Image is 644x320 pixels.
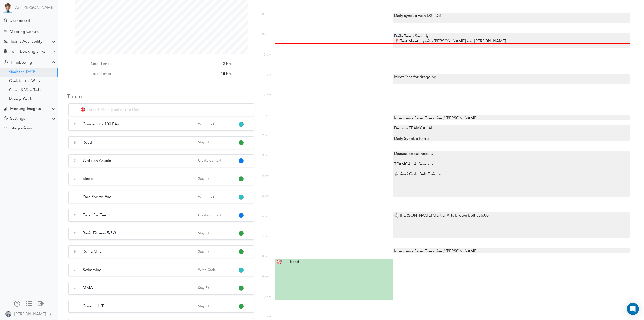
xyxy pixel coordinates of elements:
span: Core + HIIT [83,303,198,309]
div: 18 hrs [221,71,232,81]
div: Assign Goal [285,255,383,257]
div: Assign Goal [285,265,383,267]
div: Assign Goal [285,148,383,149]
div: Assign Goal [285,233,383,235]
span: 1 pm [262,113,271,133]
div: Assign Goal [285,242,383,244]
div: 🥋 Anci Gold Belt Training(3:45pm - 5 pm) [393,171,442,177]
div: Assign Goal [285,211,383,212]
div: Assign Goal [285,42,383,43]
div: Assign Goal [285,214,383,216]
div: Assign Goal [285,295,383,296]
div: Assign Goal [285,298,383,300]
div: Assign Goal [285,173,383,175]
a: Manage Members and Externals [14,301,20,308]
div: Assign Goal [285,105,383,107]
div: Assign Goal [285,18,383,20]
div: Assign Goal [285,71,383,72]
span: Write an Article [83,158,198,164]
div: Assign Goal [285,220,383,221]
div: Assign Goal [285,296,383,298]
span: 4 pm [262,173,271,194]
div: Assign Goal [285,35,383,37]
div: Assign Goal [285,11,383,13]
div: Write Code [198,195,216,200]
div: Assign Goal [285,69,383,71]
div: Assign Goal [285,129,383,130]
div: Assign Goal [285,106,383,108]
div: Assign Goal [285,79,383,81]
div: Assign Goal [285,45,383,47]
div: Assign Goal [285,110,383,112]
div: Goals for the Week [9,80,40,83]
div: Assign Goal [285,271,383,272]
span: 10 pm [262,295,272,315]
div: 1on1 Booking Links [10,49,45,54]
div: Assign Goal [285,202,383,204]
div: Assign Goal [285,120,383,122]
div: Assign Goal [285,289,383,291]
div: Assign Goal [285,84,383,86]
div: Assign Goal [285,57,383,59]
div: Assign Goal [285,182,383,184]
div: Assign Goal [285,257,383,259]
div: Teams Availability [10,39,42,44]
div: Assign Goal [285,144,383,146]
span: Connect to 100 EAs [83,121,198,127]
div: Meeting Central [10,30,40,34]
div: Stay Fit [198,249,209,254]
div: Assign Goal [285,312,383,313]
div: Assign Goal [285,48,383,50]
span: 3 pm [262,153,271,173]
div: Assign Goal [285,40,383,42]
div: 2 hrs [223,61,232,71]
div: Assign Goal [285,122,383,124]
div: Stay Fit [198,304,209,309]
div: 📍 Test Meeting with Jagi and Vidya(9:15 am - 9:45 am) [393,38,506,44]
div: Assign Goal [285,149,383,151]
div: Timeboxing [10,60,32,65]
div: Assign Goal [285,303,383,305]
div: Assign Goal [285,24,383,26]
div: Assign Goal [285,67,383,69]
div: Assign Goal [285,288,383,289]
span: 8 am [262,12,270,32]
a: Ask [PERSON_NAME] [15,6,54,10]
div: Assign Goal [285,201,383,202]
div: Assign Goal [285,253,383,255]
span: 11 am [262,72,272,93]
div: Share Meeting Link [4,49,7,54]
div: TEAMCAL AI Sync up(3:15pm - 3:45pm) [393,161,433,167]
p: Total Time: [91,71,111,77]
div: Current Time: 9:30 am [393,43,630,45]
div: Assign Goal [285,89,383,91]
div: Assign Goal [285,2,383,4]
div: Assign Goal [285,197,383,199]
div: Assign Goal [285,54,383,56]
div: Assign Goal [285,125,383,127]
img: Powered by TEAMCAL AI [3,3,13,13]
div: Assign Goal [285,291,383,293]
div: Assign Goal [285,38,383,40]
div: Create Meeting [4,30,7,33]
div: Assign Goal [285,74,383,76]
div: Assign Goal [285,190,383,192]
div: Assign Goal [285,308,383,310]
div: Assign Goal [285,209,383,211]
div: Assign Goal [285,158,383,160]
div: Assign Goal [285,286,383,288]
span: Sleep [83,176,198,182]
div: Assign Goal [285,64,383,66]
div: Assign Goal [285,95,383,97]
div: Assign Goal [285,317,383,318]
div: Meeting Dashboard [4,19,7,22]
div: Assign Goal [285,134,383,136]
div: Assign Goal [285,250,383,252]
div: Assign Goal [285,130,383,132]
div: Assign Goal [285,4,383,6]
div: Assign Goal [285,88,383,90]
div: Assign Goal [285,154,383,156]
div: Assign Goal [285,243,383,245]
span: Email for Event [83,212,198,218]
div: Demo - TEAMCAL AI(1:30pm - 2:15pm) [393,125,432,131]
